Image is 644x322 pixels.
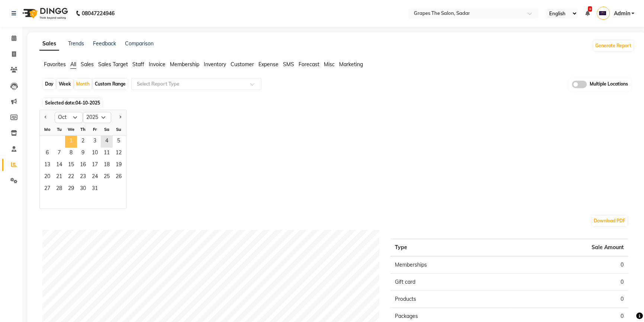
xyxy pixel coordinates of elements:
[339,61,363,68] span: Marketing
[77,148,89,160] span: 9
[89,183,101,195] div: Friday, October 31, 2025
[41,148,53,160] div: Monday, October 6, 2025
[53,123,65,135] div: Tu
[70,61,76,68] span: All
[68,40,84,47] a: Trends
[101,148,113,160] span: 11
[43,98,102,107] span: Selected date:
[53,183,65,195] div: Tuesday, October 28, 2025
[65,171,77,183] span: 22
[65,136,77,148] span: 1
[39,37,59,51] a: Sales
[324,61,335,68] span: Misc
[390,256,509,274] td: Memberships
[113,148,125,160] div: Sunday, October 12, 2025
[65,123,77,135] div: We
[101,160,113,171] div: Saturday, October 18, 2025
[41,183,53,195] span: 27
[592,216,627,226] button: Download PDF
[41,183,53,195] div: Monday, October 27, 2025
[93,40,116,47] a: Feedback
[113,171,125,183] div: Sunday, October 26, 2025
[113,148,125,160] span: 12
[89,148,101,160] span: 10
[125,40,154,47] a: Comparison
[77,183,89,195] div: Thursday, October 30, 2025
[77,171,89,183] div: Thursday, October 23, 2025
[113,160,125,171] div: Sunday, October 19, 2025
[53,183,65,195] span: 28
[43,112,49,123] button: Previous month
[149,61,165,68] span: Invoice
[113,123,125,135] div: Su
[258,61,278,68] span: Expense
[113,171,125,183] span: 26
[41,171,53,183] div: Monday, October 20, 2025
[41,171,53,183] span: 20
[65,148,77,160] div: Wednesday, October 8, 2025
[89,160,101,171] span: 17
[53,148,65,160] div: Tuesday, October 7, 2025
[89,148,101,160] div: Friday, October 10, 2025
[43,79,55,89] div: Day
[299,61,319,68] span: Forecast
[77,136,89,148] div: Thursday, October 2, 2025
[132,61,144,68] span: Staff
[204,61,226,68] span: Inventory
[593,41,633,51] button: Generate Report
[89,171,101,183] span: 24
[597,7,610,20] img: Admin
[117,112,123,123] button: Next month
[75,100,100,106] span: 04-10-2025
[98,61,128,68] span: Sales Target
[77,171,89,183] span: 23
[390,273,509,290] td: Gift card
[101,136,113,148] div: Saturday, October 4, 2025
[65,183,77,195] span: 29
[588,6,592,12] span: 6
[101,160,113,171] span: 18
[53,171,65,183] span: 21
[390,290,509,307] td: Products
[509,239,628,256] th: Sale Amount
[101,148,113,160] div: Saturday, October 11, 2025
[55,112,83,123] select: Select month
[101,171,113,183] div: Saturday, October 25, 2025
[509,273,628,290] td: 0
[41,148,53,160] span: 6
[89,123,101,135] div: Fr
[590,81,628,88] span: Multiple Locations
[77,148,89,160] div: Thursday, October 9, 2025
[65,136,77,148] div: Wednesday, October 1, 2025
[113,136,125,148] span: 5
[101,171,113,183] span: 25
[614,10,630,17] span: Admin
[53,160,65,171] div: Tuesday, October 14, 2025
[19,3,70,24] img: logo
[89,171,101,183] div: Friday, October 24, 2025
[77,160,89,171] span: 16
[44,61,66,68] span: Favorites
[585,10,589,17] a: 6
[89,183,101,195] span: 31
[53,148,65,160] span: 7
[53,171,65,183] div: Tuesday, October 21, 2025
[283,61,294,68] span: SMS
[113,136,125,148] div: Sunday, October 5, 2025
[509,290,628,307] td: 0
[101,123,113,135] div: Sa
[170,61,199,68] span: Membership
[83,112,111,123] select: Select year
[41,160,53,171] span: 13
[53,160,65,171] span: 14
[93,79,128,89] div: Custom Range
[89,136,101,148] div: Friday, October 3, 2025
[65,148,77,160] span: 8
[82,3,115,24] b: 08047224946
[509,256,628,274] td: 0
[65,183,77,195] div: Wednesday, October 29, 2025
[113,160,125,171] span: 19
[65,160,77,171] div: Wednesday, October 15, 2025
[77,136,89,148] span: 2
[89,160,101,171] div: Friday, October 17, 2025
